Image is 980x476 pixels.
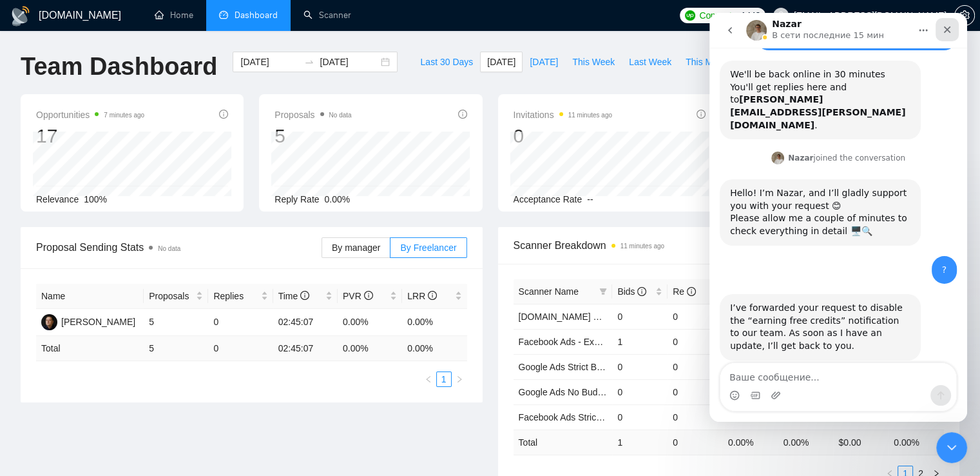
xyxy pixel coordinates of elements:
button: This Month [678,52,737,72]
span: swap-right [304,57,314,67]
span: Time [278,291,309,301]
li: Next Page [452,372,467,387]
span: Reply Rate [274,194,319,204]
th: Proposals [144,284,208,309]
button: setting [954,5,975,26]
td: 0 [668,430,723,455]
span: Proposals [149,289,193,303]
span: Replies [213,289,258,303]
span: info-circle [428,291,437,300]
span: Relevance [36,194,79,204]
td: 0 [668,329,723,354]
iframe: Intercom live chat [936,432,967,463]
div: I’ve forwarded your request to disable the “earning free credits” notification to our team. As so... [21,289,201,339]
div: ? [233,251,237,264]
time: 11 minutes ago [620,243,664,250]
span: user [776,11,785,20]
iframe: Intercom live chat [709,13,967,422]
span: Scanner Breakdown [514,237,945,253]
img: Profile image for Nazar [62,139,75,152]
button: left [421,372,436,387]
span: [DATE] [530,55,558,69]
span: [DATE] [487,55,515,69]
td: 0.00 % [889,430,944,455]
div: 0 [514,124,612,148]
button: right [452,372,467,387]
span: info-circle [219,110,228,119]
div: Please allow me a couple of minutes to check everything in detail 🖥️🔍 [21,199,201,224]
li: Previous Page [421,372,436,387]
button: [DATE] [480,52,523,72]
div: Nazar говорит… [10,281,247,375]
span: 0.00% [325,194,351,204]
td: 0 [612,404,668,430]
span: info-circle [687,287,696,296]
td: 5 [144,336,208,361]
span: Last 30 Days [420,55,473,69]
span: -- [587,194,593,204]
span: info-circle [364,291,373,300]
td: 0.00 % [778,430,834,455]
span: No data [329,112,352,119]
span: info-circle [458,110,467,119]
div: I’ve forwarded your request to disable the “earning free credits” notification to our team. As so... [10,281,211,347]
div: We'll be back online in 30 minutes You'll get replies here and to . [21,55,201,119]
button: Добавить вложение [61,377,72,388]
span: Bids [617,286,646,297]
td: 02:45:07 [273,309,338,336]
span: dashboard [219,10,228,19]
img: DS [41,314,57,330]
td: 0.00% [402,309,466,336]
a: Google Ads No Budget [519,387,610,397]
div: paul.martyniuk@99-minds.com говорит… [10,243,247,282]
span: filter [599,288,607,295]
span: PVR [343,291,373,301]
td: 0.00 % [338,336,402,361]
span: Re [673,286,696,297]
span: LRR [407,291,437,301]
span: info-circle [300,291,309,300]
td: 0 [612,354,668,379]
button: Last 30 Days [413,52,480,72]
span: By Freelancer [400,243,456,253]
span: Connects: [699,8,738,23]
a: homeHome [155,10,193,21]
td: 0 [208,309,273,336]
textarea: Ваше сообщение... [11,350,247,372]
span: No data [158,245,180,252]
input: End date [320,55,378,69]
span: left [425,375,432,383]
th: Replies [208,284,273,309]
time: 11 minutes ago [568,112,612,119]
img: logo [10,6,31,26]
div: ? [222,243,247,272]
span: By manager [332,243,380,253]
b: [PERSON_NAME][EMAIL_ADDRESS][PERSON_NAME][DOMAIN_NAME] [21,81,196,117]
a: Facebook Ads Strict Budget [519,412,630,422]
td: 5 [144,309,208,336]
div: [PERSON_NAME] [61,315,135,329]
span: Last Week [629,55,671,69]
button: This Week [565,52,622,72]
span: Dashboard [235,10,278,21]
div: AI Assistant from GigRadar 📡 говорит… [10,48,247,137]
span: Proposal Sending Stats [36,239,322,255]
div: 5 [274,124,351,148]
span: This Week [572,55,615,69]
a: Google Ads Strict Budget [519,362,619,372]
span: right [456,375,463,383]
div: joined the conversation [79,139,196,151]
span: Scanner Name [519,286,579,297]
b: Nazar [79,141,104,150]
td: Total [514,430,613,455]
div: 17 [36,124,144,148]
span: info-circle [637,287,646,296]
td: 0 [208,336,273,361]
td: 0 [612,304,668,329]
img: upwork-logo.png [685,10,695,21]
span: Invitations [514,107,612,123]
